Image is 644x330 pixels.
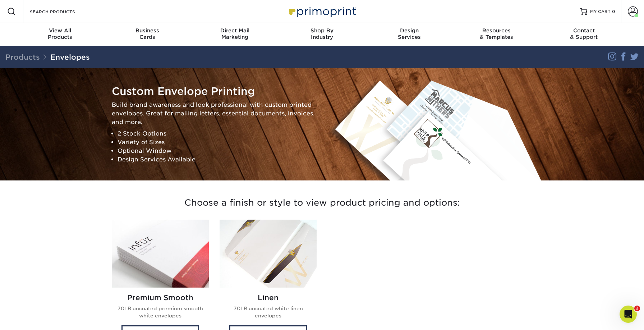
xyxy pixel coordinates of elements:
[365,27,453,40] div: Services
[17,23,104,46] a: View AllProducts
[327,77,544,180] img: Envelopes
[112,189,532,217] h3: Choose a finish or style to view product pricing and options:
[5,53,40,61] a: Products
[453,23,540,46] a: Resources& Templates
[540,27,627,40] div: & Support
[279,27,366,40] div: Industry
[540,23,627,46] a: Contact& Support
[453,27,540,40] div: & Templates
[112,220,209,288] img: Premium Smooth Envelopes
[634,306,640,311] span: 2
[112,100,317,126] p: Build brand awareness and look professional with custom printed envelopes. Great for mailing lett...
[17,27,104,40] div: Products
[612,9,615,14] span: 0
[104,27,191,34] span: Business
[540,27,627,34] span: Contact
[220,220,317,288] img: Linen Envelopes
[29,7,99,16] input: SEARCH PRODUCTS.....
[112,85,317,98] h1: Custom Envelope Printing
[191,27,279,34] span: Direct Mail
[118,129,317,138] li: 2 Stock Options
[191,23,279,46] a: Direct MailMarketing
[104,23,191,46] a: BusinessCards
[17,27,104,34] span: View All
[50,53,90,61] a: Envelopes
[118,138,317,146] li: Variety of Sizes
[118,146,317,155] li: Optional Window
[225,305,311,320] p: 70LB uncoated white linen envelopes
[279,27,366,34] span: Shop By
[286,4,358,19] img: Primoprint
[118,305,203,320] p: 70LB uncoated premium smooth white envelopes
[225,293,311,302] h2: Linen
[118,155,317,164] li: Design Services Available
[453,27,540,34] span: Resources
[118,293,203,302] h2: Premium Smooth
[104,27,191,40] div: Cards
[590,9,611,15] span: MY CART
[279,23,366,46] a: Shop ByIndustry
[365,23,453,46] a: DesignServices
[191,27,279,40] div: Marketing
[365,27,453,34] span: Design
[620,306,637,323] iframe: Intercom live chat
